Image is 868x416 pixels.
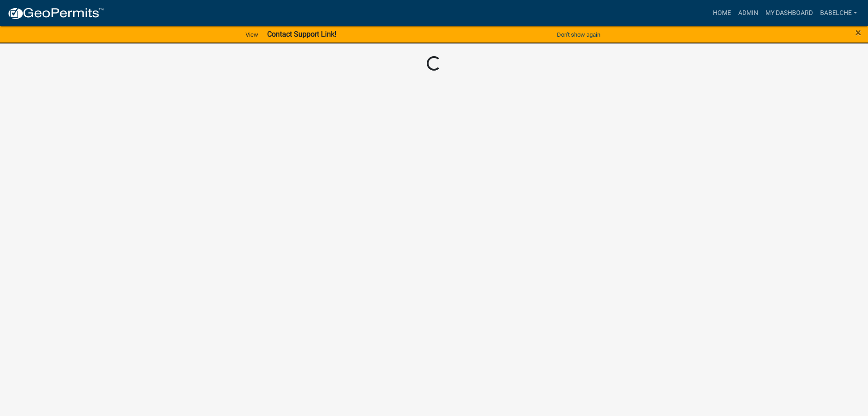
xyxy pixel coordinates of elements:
[709,5,735,22] a: Home
[735,5,762,22] a: Admin
[267,30,336,38] strong: Contact Support Link!
[553,27,604,42] button: Don't show again
[242,27,262,42] a: View
[816,5,861,22] a: babelche
[855,26,861,39] span: ×
[855,27,861,38] button: Close
[762,5,816,22] a: My Dashboard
